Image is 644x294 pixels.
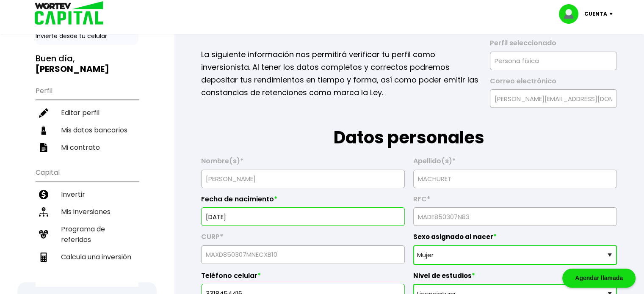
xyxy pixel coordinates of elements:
a: Programa de referidos [36,220,138,248]
label: Apellido(s) [413,157,617,170]
label: Perfil seleccionado [490,39,617,52]
b: [PERSON_NAME] [36,63,109,75]
img: datos-icon.10cf9172.svg [39,126,48,135]
input: DD/MM/AAAA [205,208,401,225]
label: Correo electrónico [490,77,617,90]
input: 18 caracteres [205,246,401,264]
label: RFC [413,195,617,208]
label: Fecha de nacimiento [201,195,405,208]
img: invertir-icon.b3b967d7.svg [39,190,48,199]
a: Mis datos bancarios [36,121,138,139]
a: Invertir [36,186,138,203]
img: editar-icon.952d3147.svg [39,108,48,118]
label: Teléfono celular [201,272,405,284]
label: CURP [201,233,405,245]
h3: Buen día, [36,53,138,74]
a: Mis inversiones [36,203,138,220]
label: Sexo asignado al nacer [413,233,617,245]
img: calculadora-icon.17d418c4.svg [39,253,48,262]
a: Editar perfil [36,104,138,121]
label: Nivel de estudios [413,272,617,284]
img: icon-down [607,13,619,15]
p: La siguiente información nos permitirá verificar tu perfil como inversionista. Al tener los datos... [201,48,478,99]
p: Invierte desde tu celular [36,32,138,41]
label: Nombre(s) [201,157,405,170]
p: Cuenta [584,8,607,20]
img: contrato-icon.f2db500c.svg [39,143,48,152]
img: profile-image [559,4,584,24]
ul: Capital [36,163,138,287]
img: recomiendanos-icon.9b8e9327.svg [39,230,48,239]
input: 13 caracteres [417,208,613,225]
h1: Datos personales [201,108,617,150]
a: Mi contrato [36,139,138,156]
ul: Perfil [36,81,138,156]
img: inversiones-icon.6695dc30.svg [39,207,48,217]
a: Calcula una inversión [36,248,138,266]
div: Agendar llamada [562,269,636,288]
